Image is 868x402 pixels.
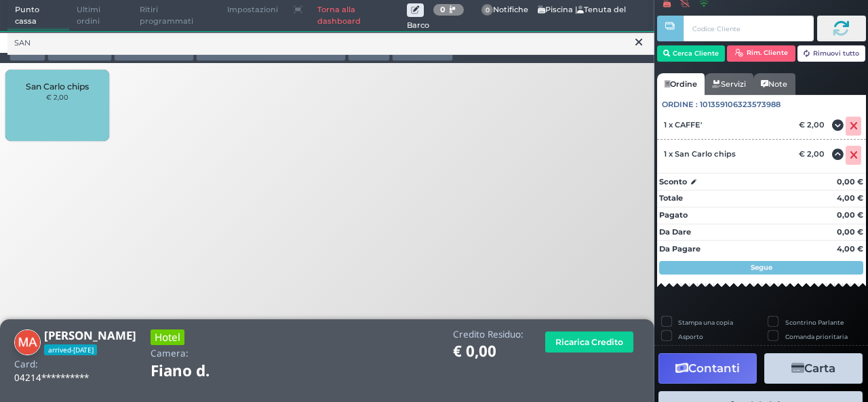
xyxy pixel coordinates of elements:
[7,1,70,31] span: Punto cassa
[678,332,703,341] label: Asporto
[151,363,248,380] h1: Fiano d.
[132,1,220,31] span: Ritiri programmati
[751,263,772,272] strong: Segue
[44,327,136,343] b: [PERSON_NAME]
[151,329,184,345] h3: Hotel
[678,318,733,327] label: Stampa una copia
[837,193,863,203] strong: 4,00 €
[658,353,757,384] button: Contanti
[837,244,863,254] strong: 4,00 €
[14,359,38,369] h4: Card:
[797,45,866,62] button: Rimuovi tutto
[659,176,687,188] strong: Sconto
[659,244,701,254] strong: Da Pagare
[44,344,97,355] span: arrived-[DATE]
[657,73,705,95] a: Ordine
[837,227,863,237] strong: 0,00 €
[700,99,781,110] span: 101359106323573988
[753,73,795,95] a: Note
[659,227,691,237] strong: Da Dare
[664,149,736,159] span: 1 x San Carlo chips
[785,318,844,327] label: Scontrino Parlante
[837,177,863,186] strong: 0,00 €
[662,99,698,110] span: Ordine :
[837,210,863,220] strong: 0,00 €
[659,193,683,203] strong: Totale
[727,45,795,62] button: Rim. Cliente
[220,1,285,20] span: Impostazioni
[785,332,848,341] label: Comanda prioritaria
[764,353,863,384] button: Carta
[705,73,753,95] a: Servizi
[69,1,132,31] span: Ultimi ordini
[481,4,494,16] span: 0
[310,1,407,31] a: Torna alla dashboard
[657,45,726,62] button: Cerca Cliente
[7,31,654,55] input: Ricerca articolo
[797,120,831,129] div: € 2,00
[46,93,68,101] small: € 2,00
[684,16,813,41] input: Codice Cliente
[545,331,633,353] button: Ricarica Credito
[14,329,41,356] img: Marco Antonio De Lorenzis
[26,81,89,92] span: San Carlo chips
[453,329,524,340] h4: Credito Residuo:
[453,343,524,360] h1: € 0,00
[440,5,446,14] b: 0
[151,348,189,359] h4: Camera:
[659,210,688,220] strong: Pagato
[664,120,702,129] span: 1 x CAFFE'
[797,149,831,159] div: € 2,00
